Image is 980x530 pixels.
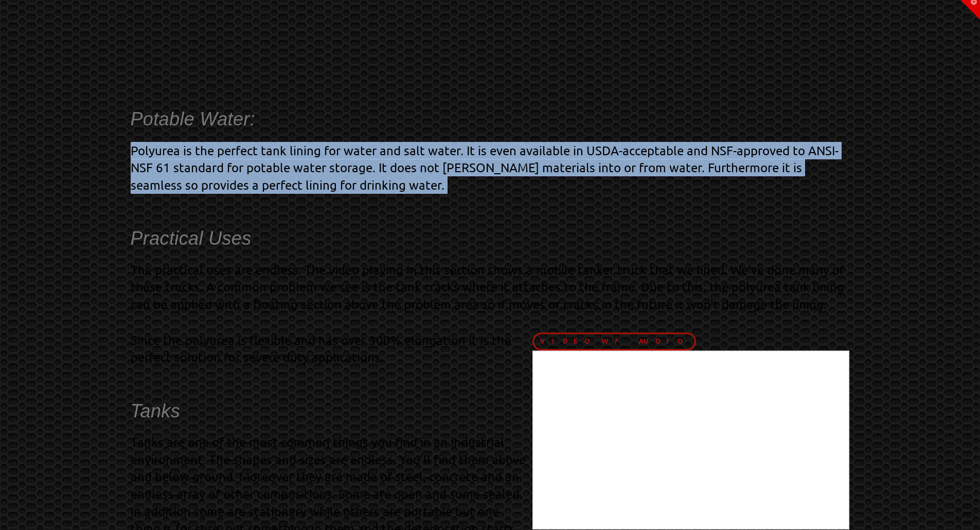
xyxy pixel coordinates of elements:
a: Back to Top [957,507,975,525]
h5: Tanks [131,398,850,424]
a: Video w/audio [532,333,696,351]
p: Polyurea is the perfect tank lining for water and salt water. It is even available in USDA-accept... [131,142,850,194]
h5: Potable Water: [131,106,850,132]
h5: Practical Uses [131,226,850,251]
p: Since the polyurea is flexible and has over 300% elongation it is the perfect solution for severe... [131,332,850,366]
p: The practical uses are endless. The video playing in this section shows a mobile tanker truck tha... [131,261,850,313]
